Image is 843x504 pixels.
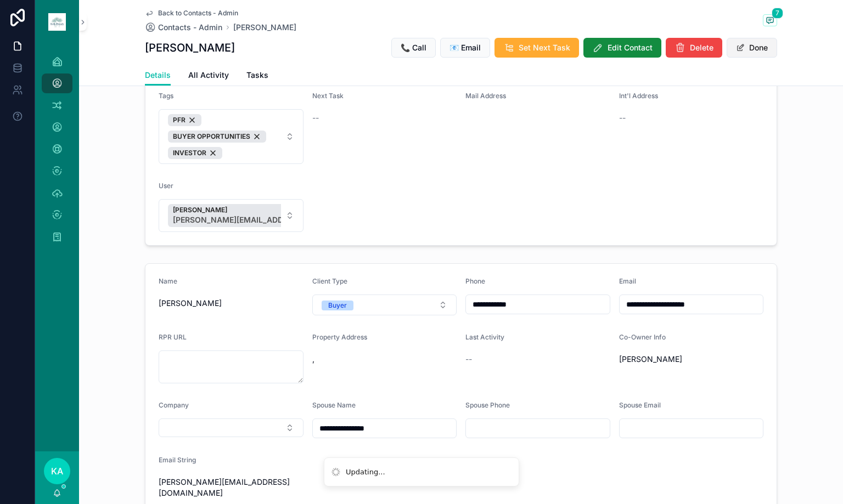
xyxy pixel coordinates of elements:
[159,92,173,100] span: Tags
[159,109,304,164] button: Select Button
[666,38,722,58] button: Delete
[465,401,510,409] span: Spouse Phone
[168,147,222,159] button: Unselect 922
[48,13,66,31] img: App logo
[772,8,783,19] span: 7
[312,92,344,100] span: Next Task
[465,92,506,100] span: Mail Address
[159,418,304,437] button: Select Button
[35,44,79,261] div: scrollable content
[440,38,490,58] button: 📧 Email
[159,182,173,190] span: User
[159,477,304,499] span: [PERSON_NAME][EMAIL_ADDRESS][DOMAIN_NAME]
[188,65,229,87] a: All Activity
[519,42,570,53] span: Set Next Task
[159,298,304,309] span: [PERSON_NAME]
[145,70,171,81] span: Details
[465,354,472,365] span: --
[188,70,229,81] span: All Activity
[312,354,457,365] span: ,
[494,38,579,58] button: Set Next Task
[727,38,777,58] button: Done
[465,277,485,285] span: Phone
[346,467,385,478] div: Updating...
[168,204,364,227] button: Unselect 5
[173,206,349,214] span: [PERSON_NAME]
[145,40,235,55] h1: [PERSON_NAME]
[158,22,222,33] span: Contacts - Admin
[619,92,658,100] span: Int'l Address
[312,112,319,123] span: --
[619,112,626,123] span: --
[619,401,661,409] span: Spouse Email
[145,65,171,86] a: Details
[168,131,266,143] button: Unselect 756
[173,149,206,157] span: INVESTOR
[583,38,661,58] button: Edit Contact
[690,42,713,53] span: Delete
[619,354,764,365] span: [PERSON_NAME]
[401,42,426,53] span: 📞 Call
[145,22,222,33] a: Contacts - Admin
[159,456,196,464] span: Email String
[159,277,177,285] span: Name
[312,295,457,315] button: Select Button
[246,65,268,87] a: Tasks
[173,214,349,225] span: [PERSON_NAME][EMAIL_ADDRESS][DOMAIN_NAME]
[51,465,63,478] span: KA
[619,277,636,285] span: Email
[312,333,367,341] span: Property Address
[173,116,186,124] span: PFR
[465,333,504,341] span: Last Activity
[159,199,304,232] button: Select Button
[145,9,238,18] a: Back to Contacts - Admin
[173,132,250,141] span: BUYER OPPORTUNITIES
[233,22,296,33] a: [PERSON_NAME]
[608,42,653,53] span: Edit Contact
[246,70,268,81] span: Tasks
[763,14,777,28] button: 7
[159,401,189,409] span: Company
[449,42,481,53] span: 📧 Email
[619,333,666,341] span: Co-Owner Info
[328,301,347,310] div: Buyer
[158,9,238,18] span: Back to Contacts - Admin
[168,114,201,126] button: Unselect 758
[159,333,187,341] span: RPR URL
[312,401,356,409] span: Spouse Name
[312,277,347,285] span: Client Type
[391,38,436,58] button: 📞 Call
